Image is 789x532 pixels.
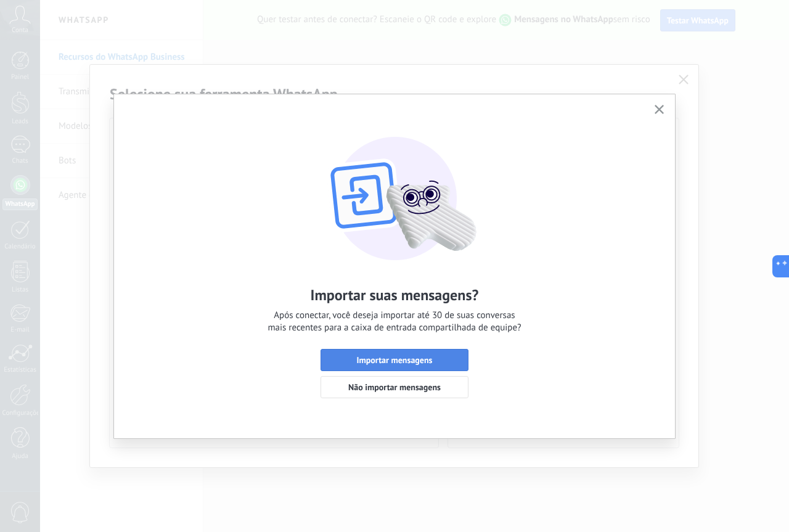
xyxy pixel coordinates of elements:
span: Não importar mensagens [348,383,441,391]
span: Importar mensagens [357,356,433,364]
button: Não importar mensagens [321,376,468,398]
button: Importar mensagens [321,349,468,371]
h2: Importar suas mensagens? [311,285,479,305]
span: Após conectar, você deseja importar até 30 de suas conversas mais recentes para a caixa de entrad... [268,309,521,334]
img: wa-lite-import.png [259,113,530,261]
